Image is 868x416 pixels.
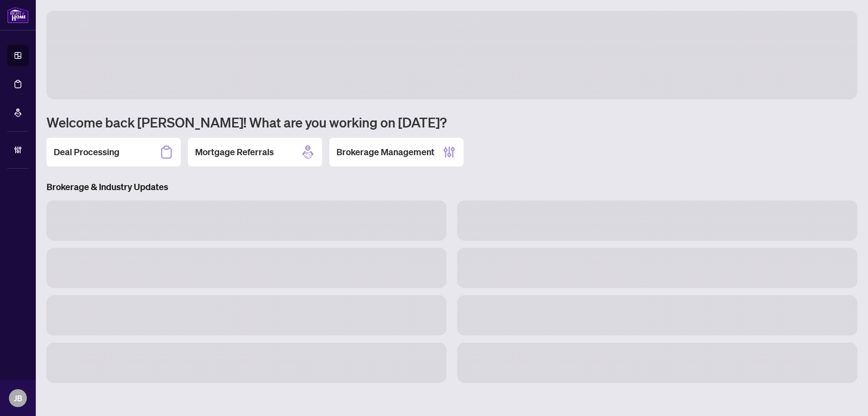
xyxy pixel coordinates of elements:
[47,181,857,193] h3: Brokerage & Industry Updates
[195,146,274,158] h2: Mortgage Referrals
[47,114,857,131] h1: Welcome back [PERSON_NAME]! What are you working on [DATE]?
[54,146,119,158] h2: Deal Processing
[336,146,434,158] h2: Brokerage Management
[14,392,22,404] span: JB
[7,7,29,23] img: logo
